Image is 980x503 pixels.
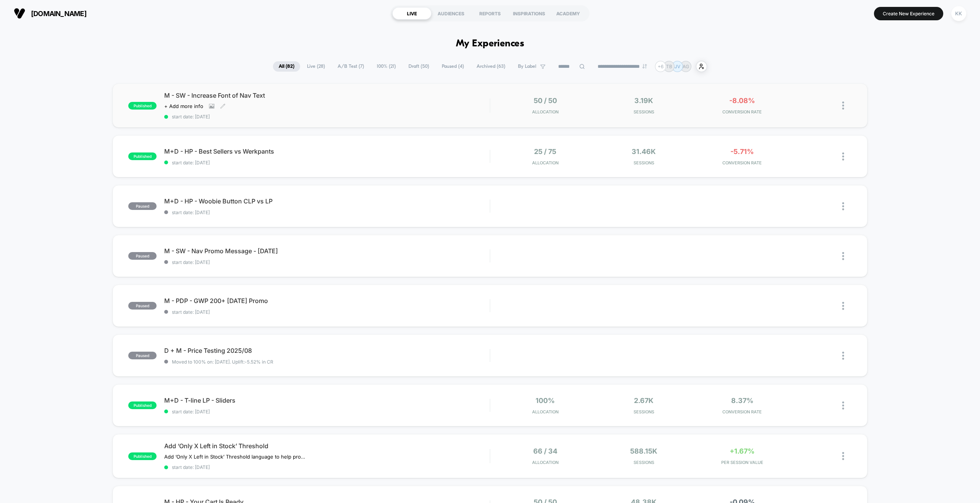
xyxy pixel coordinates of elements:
p: AG [683,64,689,69]
span: start date: [DATE] [164,160,490,165]
span: Allocation [532,160,559,165]
span: start date: [DATE] [164,464,490,470]
span: +1.67% [730,447,755,455]
span: published [128,152,157,160]
span: 588.15k [630,447,657,455]
span: Sessions [596,460,691,465]
img: close [842,202,844,210]
div: AUDIENCES [431,7,470,20]
p: TB [666,64,672,69]
span: start date: [DATE] [164,210,490,215]
span: 2.67k [634,397,653,405]
span: paused [128,352,157,359]
span: published [128,401,157,409]
span: start date: [DATE] [164,114,490,120]
img: close [842,352,844,360]
span: 50 / 50 [534,97,557,105]
p: JV [675,64,680,69]
span: Add ‘Only X Left in Stock’ Threshold [164,442,490,450]
button: KK [949,6,969,21]
span: Allocation [532,109,559,115]
span: Sessions [596,109,691,115]
img: close [842,401,844,410]
div: ACADEMY [549,7,588,20]
span: M - PDP - GWP 200+ [DATE] Promo [164,297,490,305]
span: Live ( 28 ) [301,61,331,72]
span: start date: [DATE] [164,309,490,315]
span: M+D - HP - Woobie Button CLP vs LP [164,197,490,205]
span: paused [128,202,157,210]
img: end [642,64,647,69]
div: INSPIRATIONS [510,7,549,20]
img: close [842,102,844,110]
span: Allocation [532,409,559,415]
span: 3.19k [634,97,653,105]
span: Sessions [596,160,691,165]
button: [DOMAIN_NAME] [11,7,89,20]
span: Draft ( 50 ) [403,61,435,72]
span: 8.37% [731,397,753,405]
span: CONVERSION RATE [695,160,789,165]
h1: My Experiences [456,38,524,49]
span: All ( 82 ) [273,61,300,72]
div: LIVE [392,7,431,20]
span: 25 / 75 [534,147,556,156]
div: REPORTS [470,7,510,20]
span: -5.71% [730,147,754,156]
span: Moved to 100% on: [DATE] . Uplift: -5.52% in CR [172,359,273,365]
span: A/B Test ( 7 ) [332,61,370,72]
span: 31.46k [632,147,656,156]
span: PER SESSION VALUE [695,460,789,465]
span: published [128,102,157,110]
span: CONVERSION RATE [695,409,789,415]
span: Add ‘Only X Left in Stock’ Threshold language to help promote urgency [164,454,306,460]
span: start date: [DATE] [164,409,490,415]
span: M - SW - Increase Font of Nav Text [164,92,490,99]
span: D + M - Price Testing 2025/08 [164,347,490,354]
span: 100% [536,397,555,405]
span: [DOMAIN_NAME] [31,10,87,18]
span: 100% ( 21 ) [371,61,402,72]
span: Allocation [532,460,559,465]
span: Sessions [596,409,691,415]
span: Paused ( 4 ) [436,61,470,72]
span: published [128,452,157,460]
img: close [842,302,844,310]
img: close [842,152,844,161]
span: M - SW - Nav Promo Message - [DATE] [164,247,490,255]
span: paused [128,252,157,260]
span: By Label [518,64,536,69]
img: close [842,252,844,260]
div: + 6 [655,61,666,72]
img: close [842,452,844,460]
span: 66 / 34 [533,447,557,455]
span: Archived ( 63 ) [471,61,511,72]
img: Visually logo [14,8,25,19]
span: start date: [DATE] [164,259,490,265]
span: M+D - T-line LP - Sliders [164,397,490,404]
div: KK [951,6,966,21]
span: CONVERSION RATE [695,109,789,115]
span: + Add more info [164,103,203,109]
span: -8.08% [729,97,755,105]
button: Create New Experience [874,7,943,20]
span: paused [128,302,157,310]
span: M+D - HP - Best Sellers vs Werkpants [164,147,490,155]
